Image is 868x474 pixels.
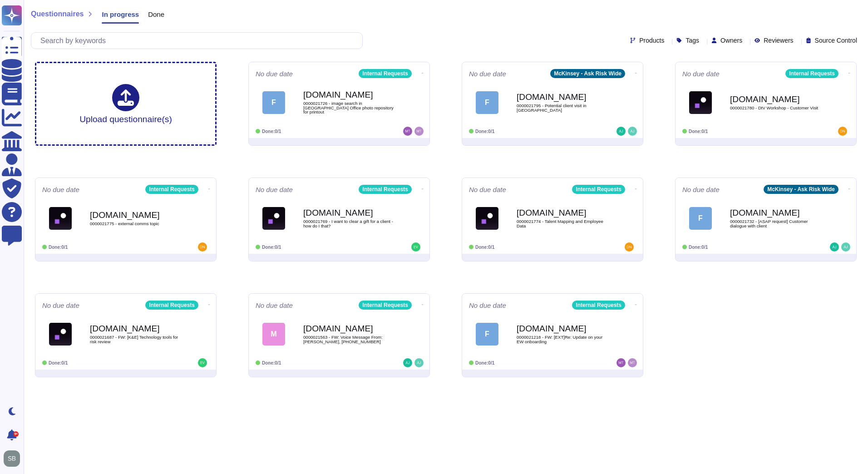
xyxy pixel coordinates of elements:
[359,301,412,310] div: Internal Requests
[689,245,708,250] span: Done: 0/1
[198,242,207,252] img: user
[303,219,394,228] span: 0000021769 - I want to clear a gift for a client - how do I that?
[262,207,285,230] img: Logo
[616,127,626,136] img: user
[517,104,607,112] span: 0000021795 - Potential client visit in [GEOGRAPHIC_DATA]
[262,245,281,250] span: Done: 0/1
[628,127,637,136] img: user
[148,11,164,18] span: Done
[359,69,412,78] div: Internal Requests
[145,301,198,310] div: Internal Requests
[13,431,19,437] div: 9+
[517,219,607,228] span: 0000021774 - Talent Mapping and Employee Data
[303,335,394,344] span: 0000021563 - FW: Voice Message From: [PERSON_NAME], [PHONE_NUMBER]
[686,37,699,44] span: Tags
[303,324,394,333] b: [DOMAIN_NAME]
[256,302,293,309] span: No due date
[31,10,84,18] span: Questionnaires
[49,323,72,346] img: Logo
[303,101,394,114] span: 0000021726 - image search in [GEOGRAPHIC_DATA] Office photo repository for printout
[262,129,281,134] span: Done: 0/1
[730,106,821,110] span: 0000021780 - DtV Workshop - Customer Visit
[262,360,281,365] span: Done: 0/1
[628,358,637,367] img: user
[262,323,285,346] div: M
[815,37,857,44] span: Source Control
[785,69,838,78] div: Internal Requests
[42,302,79,309] span: No due date
[49,207,72,230] img: Logo
[262,91,285,114] div: F
[36,33,362,49] input: Search by keywords
[764,37,793,44] span: Reviewers
[720,37,742,44] span: Owners
[403,358,412,367] img: user
[730,95,821,104] b: [DOMAIN_NAME]
[476,323,498,346] div: F
[475,360,494,365] span: Done: 0/1
[475,129,494,134] span: Done: 0/1
[414,127,424,136] img: user
[359,185,412,194] div: Internal Requests
[303,90,394,99] b: [DOMAIN_NAME]
[90,324,181,333] b: [DOMAIN_NAME]
[79,84,172,123] div: Upload questionnaire(s)
[517,208,607,217] b: [DOMAIN_NAME]
[517,335,607,344] span: 0000021218 - FW: [EXT]Re: Update on your EW onboarding
[469,186,506,193] span: No due date
[517,324,607,333] b: [DOMAIN_NAME]
[256,186,293,193] span: No due date
[90,222,181,226] span: 0000021775 - external comms topic
[625,242,634,252] img: user
[49,360,68,365] span: Done: 0/1
[639,37,664,44] span: Products
[414,358,424,367] img: user
[198,358,207,367] img: user
[49,245,68,250] span: Done: 0/1
[689,129,708,134] span: Done: 0/1
[475,245,494,250] span: Done: 0/1
[572,301,625,310] div: Internal Requests
[830,242,839,252] img: user
[730,219,821,228] span: 0000021732 - [ASAP request] Customer dialogue with client
[145,185,198,194] div: Internal Requests
[682,70,720,77] span: No due date
[42,186,79,193] span: No due date
[403,127,412,136] img: user
[469,70,506,77] span: No due date
[689,91,712,114] img: Logo
[102,11,139,18] span: In progress
[550,69,625,78] div: McKinsey - Ask Risk Wide
[689,207,712,230] div: F
[841,242,850,252] img: user
[469,302,506,309] span: No due date
[90,335,181,344] span: 0000021687 - FW: [K&E] Technology tools for risk review
[2,449,26,469] button: user
[476,207,498,230] img: Logo
[256,70,293,77] span: No due date
[517,93,607,101] b: [DOMAIN_NAME]
[4,450,20,467] img: user
[411,242,420,252] img: user
[616,358,626,367] img: user
[90,211,181,219] b: [DOMAIN_NAME]
[682,186,720,193] span: No due date
[476,91,498,114] div: F
[730,208,821,217] b: [DOMAIN_NAME]
[303,208,394,217] b: [DOMAIN_NAME]
[572,185,625,194] div: Internal Requests
[764,185,838,194] div: McKinsey - Ask Risk Wide
[838,127,847,136] img: user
